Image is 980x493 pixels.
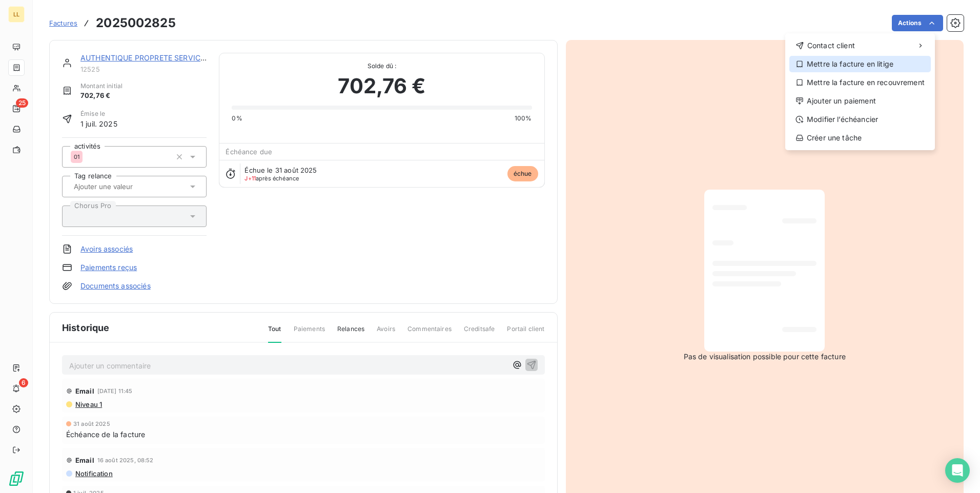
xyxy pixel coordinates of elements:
div: Modifier l’échéancier [789,111,931,128]
div: Mettre la facture en recouvrement [789,74,931,91]
div: Ajouter un paiement [789,93,931,109]
div: Mettre la facture en litige [789,56,931,72]
div: Actions [785,33,935,150]
span: Contact client [807,40,855,51]
div: Créer une tâche [789,130,931,146]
